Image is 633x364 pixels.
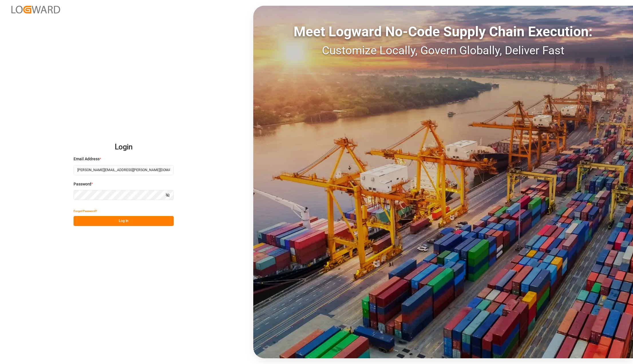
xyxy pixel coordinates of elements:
[74,206,97,216] button: Forgot Password?
[253,42,633,59] div: Customize Locally, Govern Globally, Deliver Fast
[74,181,91,187] span: Password
[74,216,174,226] button: Log In
[253,21,633,42] div: Meet Logward No-Code Supply Chain Execution:
[74,138,174,156] h2: Login
[11,6,60,13] img: Logward_new_orange.png
[74,165,174,175] input: Enter your email
[74,156,100,162] span: Email Address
